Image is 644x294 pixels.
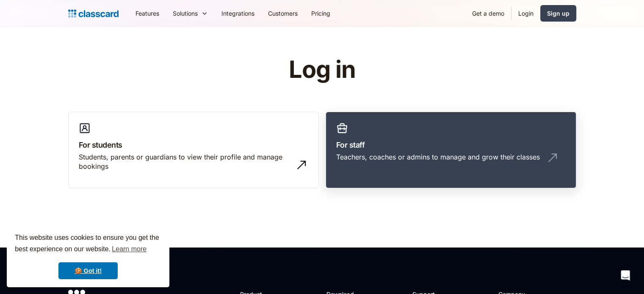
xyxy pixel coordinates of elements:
a: For staffTeachers, coaches or admins to manage and grow their classes [326,112,576,189]
a: dismiss cookie message [58,262,118,279]
div: cookieconsent [7,225,169,287]
a: Pricing [304,4,337,23]
h3: For staff [336,139,566,151]
a: Customers [261,4,304,23]
a: Get a demo [465,4,511,23]
h1: Log in [188,57,456,83]
a: Logo [68,8,119,19]
a: Sign up [540,5,576,22]
div: Open Intercom Messenger [615,265,636,286]
a: Features [129,4,166,23]
div: Solutions [173,9,198,18]
span: This website uses cookies to ensure you get the best experience on our website. [15,233,161,256]
h3: For students [79,139,308,151]
div: Teachers, coaches or admins to manage and grow their classes [336,152,540,162]
div: Students, parents or guardians to view their profile and manage bookings [79,152,291,171]
a: learn more about cookies [111,243,148,256]
div: Sign up [547,9,569,18]
a: Login [511,4,540,23]
a: Integrations [215,4,261,23]
div: Solutions [166,4,215,23]
a: For studentsStudents, parents or guardians to view their profile and manage bookings [68,112,319,189]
